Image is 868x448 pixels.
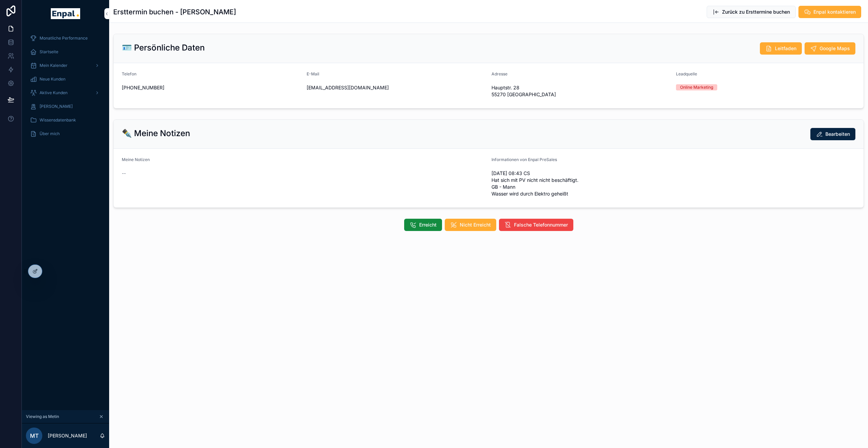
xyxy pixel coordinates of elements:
span: Aktive Kunden [40,90,68,96]
span: Viewing as Metin [26,414,59,419]
h1: Ersttermin buchen - [PERSON_NAME] [113,7,236,17]
button: Zurück zu Ersttermine buchen [707,6,796,18]
img: App logo [51,8,80,19]
button: Bearbeiten [810,128,855,140]
span: Informationen von Enpal PreSales [491,157,557,162]
a: Mein Kalender [26,59,105,72]
a: [PERSON_NAME] [26,100,105,113]
span: Wissensdatenbank [40,117,76,123]
span: MT [30,432,39,440]
span: Adresse [491,71,507,76]
button: Google Maps [805,42,855,55]
span: Bearbeiten [825,131,850,138]
span: Monatliche Performance [40,35,88,41]
span: Erreicht [419,221,437,228]
span: Über mich [40,131,60,136]
span: Google Maps [820,45,850,52]
span: Leitfaden [775,45,796,52]
button: Enpal kontaktieren [798,6,861,18]
span: Nicht Erreicht [460,221,491,228]
button: Falsche Telefonnummer [499,219,573,231]
p: [PERSON_NAME] [48,432,87,439]
span: Leadquelle [676,71,697,76]
span: E-Mail [307,71,319,76]
span: Zurück zu Ersttermine buchen [722,9,790,15]
a: Neue Kunden [26,73,105,85]
span: Meine Notizen [122,157,150,162]
span: [DATE] 08:43 CS Hat sich mit PV nicht nicht beschäftigt. GB - Mann Wasser wird durch Elektro geheißt [491,170,856,197]
button: Leitfaden [760,42,802,55]
button: Erreicht [404,219,442,231]
span: Startseite [40,49,58,55]
a: Aktive Kunden [26,87,105,99]
div: scrollable content [22,27,109,149]
span: Neue Kunden [40,76,65,82]
a: Wissensdatenbank [26,114,105,126]
div: Online Marketing [680,84,713,90]
h2: ✒️ Meine Notizen [122,128,190,139]
span: -- [122,170,126,177]
span: Falsche Telefonnummer [514,221,568,228]
span: [PHONE_NUMBER] [122,84,301,91]
span: Hauptstr. 28 55270 [GEOGRAPHIC_DATA] [491,84,671,98]
a: Monatliche Performance [26,32,105,44]
a: Startseite [26,46,105,58]
a: Über mich [26,128,105,140]
button: Nicht Erreicht [445,219,496,231]
span: Mein Kalender [40,63,68,68]
span: [PERSON_NAME] [40,104,73,109]
span: Enpal kontaktieren [813,9,856,15]
h2: 🪪 Persönliche Daten [122,42,205,53]
span: [EMAIL_ADDRESS][DOMAIN_NAME] [307,84,486,91]
span: Telefon [122,71,136,76]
